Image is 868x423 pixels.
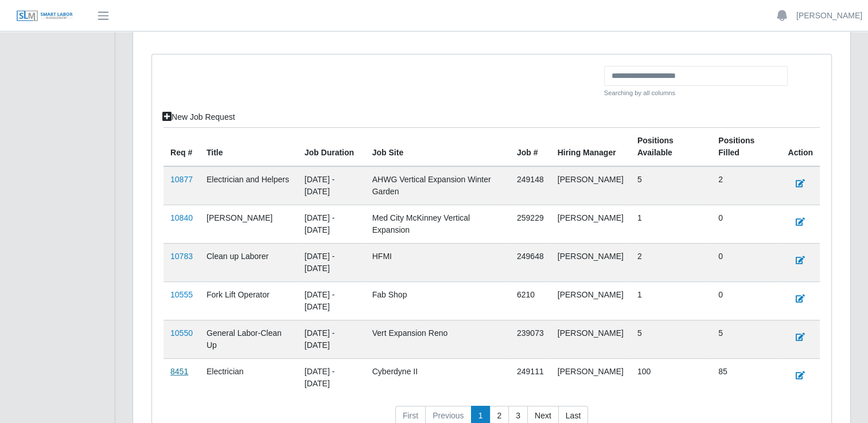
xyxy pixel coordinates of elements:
td: [DATE] - [DATE] [298,166,365,205]
td: Vert Expansion Reno [365,320,510,358]
a: 10877 [170,175,193,184]
th: Hiring Manager [551,127,630,166]
a: New Job Request [155,107,243,127]
td: [PERSON_NAME] [551,243,630,281]
td: 5 [711,320,781,358]
td: [DATE] - [DATE] [298,205,365,243]
td: 0 [711,281,781,320]
td: [PERSON_NAME] [200,205,298,243]
td: [DATE] - [DATE] [298,243,365,281]
a: 10840 [170,213,193,222]
td: Clean up Laborer [200,243,298,281]
td: [PERSON_NAME] [551,320,630,358]
td: [PERSON_NAME] [551,166,630,205]
td: 100 [630,358,711,397]
th: Title [200,127,298,166]
a: [PERSON_NAME] [796,10,862,22]
th: Job Duration [298,127,365,166]
td: Fab Shop [365,281,510,320]
td: [DATE] - [DATE] [298,320,365,358]
th: Req # [164,127,200,166]
td: AHWG Vertical Expansion Winter Garden [365,166,510,205]
td: 6210 [510,281,551,320]
td: [DATE] - [DATE] [298,281,365,320]
td: 249648 [510,243,551,281]
td: Electrician and Helpers [200,166,298,205]
th: Positions Filled [711,127,781,166]
a: 10555 [170,290,193,299]
td: [PERSON_NAME] [551,281,630,320]
td: 249111 [510,358,551,397]
th: Positions Available [630,127,711,166]
td: 0 [711,205,781,243]
td: 239073 [510,320,551,358]
td: 249148 [510,166,551,205]
td: [DATE] - [DATE] [298,358,365,397]
td: 5 [630,320,711,358]
td: 1 [630,281,711,320]
td: Med City McKinney Vertical Expansion [365,205,510,243]
img: SLM Logo [16,10,73,22]
td: 85 [711,358,781,397]
td: Cyberdyne II [365,358,510,397]
small: Searching by all columns [604,88,788,98]
td: General Labor-Clean Up [200,320,298,358]
th: Job # [510,127,551,166]
td: [PERSON_NAME] [551,358,630,397]
th: job site [365,127,510,166]
a: 10550 [170,328,193,338]
td: Fork Lift Operator [200,281,298,320]
td: 5 [630,166,711,205]
td: 2 [711,166,781,205]
td: 1 [630,205,711,243]
td: 2 [630,243,711,281]
td: 0 [711,243,781,281]
td: [PERSON_NAME] [551,205,630,243]
a: 8451 [170,367,188,376]
a: 10783 [170,252,193,261]
td: 259229 [510,205,551,243]
td: Electrician [200,358,298,397]
th: Action [781,127,820,166]
td: HFMI [365,243,510,281]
